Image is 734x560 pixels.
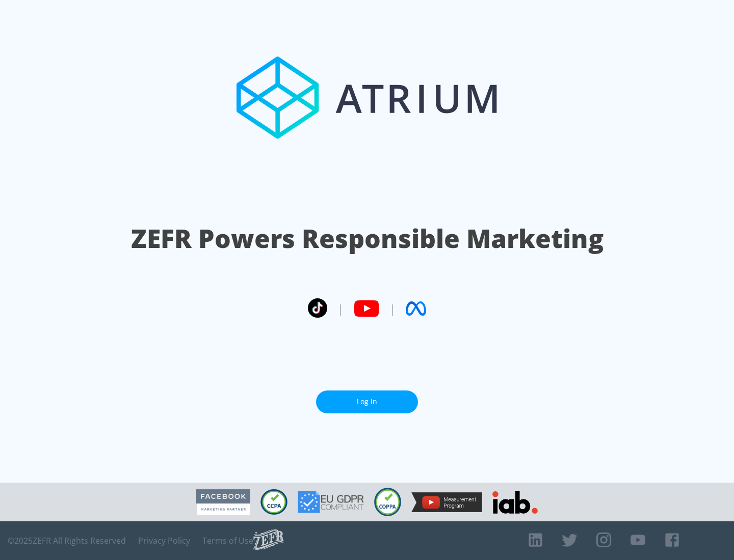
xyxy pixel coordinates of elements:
a: Privacy Policy [138,536,190,546]
span: | [389,301,396,316]
img: CCPA Compliant [260,489,287,515]
img: YouTube Measurement Program [411,492,482,512]
img: IAB [492,491,538,514]
img: GDPR Compliant [298,491,364,513]
a: Log In [316,390,418,413]
span: | [337,301,344,316]
a: Terms of Use [202,536,253,546]
span: © 2025 ZEFR All Rights Reserved [8,536,126,546]
img: COPPA Compliant [374,488,401,516]
img: Facebook Marketing Partner [196,489,250,515]
h1: ZEFR Powers Responsible Marketing [131,221,604,256]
